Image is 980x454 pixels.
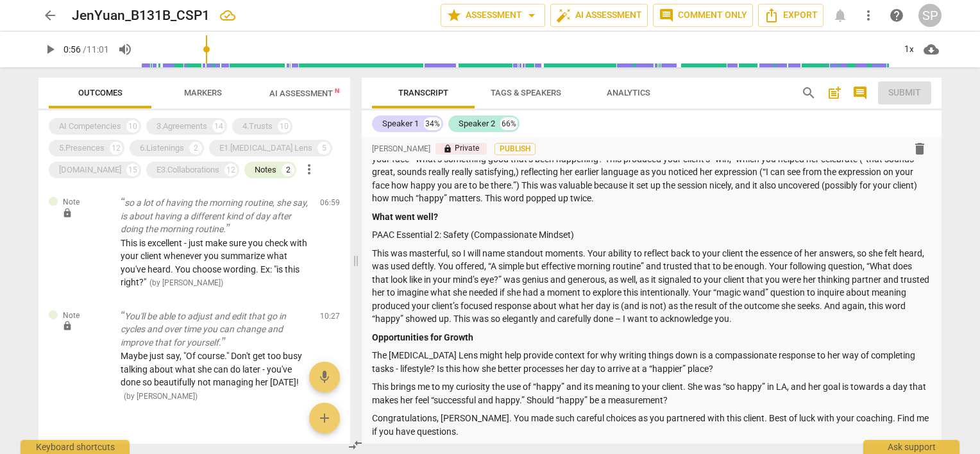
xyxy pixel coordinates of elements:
button: Export [758,4,824,27]
span: lock [443,144,452,153]
button: Add outcome [309,403,340,433]
span: / 11:01 [83,44,109,55]
button: Publish [494,143,536,155]
button: Show/Hide comments [850,83,870,103]
button: Volume [114,38,137,61]
span: arrow_drop_down [524,8,539,23]
span: cloud_download [924,42,939,57]
span: AI Assessment [556,8,642,23]
span: 10:27 [320,311,340,322]
span: Export [764,8,818,23]
a: Help [885,4,908,27]
p: The [MEDICAL_DATA] Lens might help provide context for why writing things down is a compassionate... [372,349,931,375]
div: AI Competencies [59,120,121,133]
span: [PERSON_NAME] [372,144,430,155]
span: add [317,410,332,426]
div: [DOMAIN_NAME] [59,164,121,176]
span: star [446,8,462,23]
p: This was masterful, so I will name standout moments. Your ability to reflect back to your client ... [372,247,931,326]
div: 5 [317,142,330,155]
div: E3.Collaborations [156,164,219,176]
span: AI Assessment [269,88,349,98]
span: help [889,8,904,23]
span: Transcript [398,88,448,97]
p: Congratulations, [PERSON_NAME]. You made such careful choices as you partnered with this client. ... [372,412,931,438]
div: 1x [897,39,921,60]
span: compare_arrows [348,437,363,453]
span: Tags & Speakers [491,88,561,97]
div: 4.Trusts [242,120,273,133]
div: 34% [424,117,441,130]
span: volume_up [117,42,133,57]
span: auto_fix_high [556,8,571,23]
div: Notes [255,164,276,176]
span: Analytics [607,88,650,97]
span: Publish [505,144,525,155]
div: Speaker 2 [459,117,495,130]
p: PAAC Essential 2: Safety (Compassionate Mindset) [372,228,931,242]
div: 12 [224,164,237,176]
button: Comment only [653,4,753,27]
div: E1.[MEDICAL_DATA] Lens [219,142,312,155]
div: 14 [212,120,225,133]
span: comment [852,85,868,101]
span: Outcomes [78,88,122,97]
span: ( by [PERSON_NAME] ) [124,392,198,401]
button: AI Assessment [550,4,648,27]
span: 0:56 [63,44,81,55]
p: [PERSON_NAME], this was an excellent CSP. You received your client by asking her how she was doin... [372,139,931,205]
div: 12 [110,142,122,155]
span: arrow_back [42,8,58,23]
div: 6.Listenings [140,142,184,155]
span: Comment only [659,8,747,23]
span: mic [317,369,332,385]
span: Markers [184,88,222,97]
span: Maybe just say, "Of course." Don't get too busy talking about what she can do later - you've done... [121,351,302,387]
span: search [801,85,816,101]
div: 5.Presences [59,142,105,155]
div: 2 [282,164,294,176]
span: more_vert [301,162,317,177]
div: 15 [126,164,139,176]
span: ( by [PERSON_NAME] ) [149,278,223,287]
div: 10 [126,120,139,133]
div: Keyboard shortcuts [21,440,130,454]
div: Speaker 1 [382,117,419,130]
strong: Opportunities for Growth [372,332,473,342]
p: You'll be able to adjust and edit that go in cycles and over time you can change and improve that... [121,310,310,349]
span: comment [659,8,674,23]
p: so a lot of having the morning routine, she say, is about having a different kind of day after do... [121,196,310,236]
div: 66% [500,117,518,130]
div: All changes saved [220,8,235,23]
span: play_arrow [42,42,58,57]
button: Assessment [441,4,545,27]
span: more_vert [861,8,876,23]
div: 3.Agreements [156,120,207,133]
span: 06:59 [320,198,340,208]
span: lock [62,208,72,218]
span: post_add [827,85,842,101]
span: New [335,87,349,94]
h2: JenYuan_B131B_CSP1 [72,8,210,24]
span: Note [63,310,80,321]
button: Search [798,83,819,103]
p: Private [435,143,487,155]
div: Ask support [863,440,959,454]
span: This is excellent - just make sure you check with your client whenever you summarize what you've ... [121,238,307,288]
button: Add summary [824,83,845,103]
button: SP [918,4,942,27]
span: lock [62,321,72,331]
button: Play [38,38,62,61]
p: This brings me to my curiosity the use of “happy” and its meaning to your client. She was “so hap... [372,380,931,407]
button: Add voice note [309,362,340,392]
span: Note [63,197,80,208]
div: 2 [189,142,202,155]
strong: What went well? [372,212,438,222]
span: Assessment [446,8,539,23]
div: 10 [278,120,291,133]
span: delete [912,141,927,156]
